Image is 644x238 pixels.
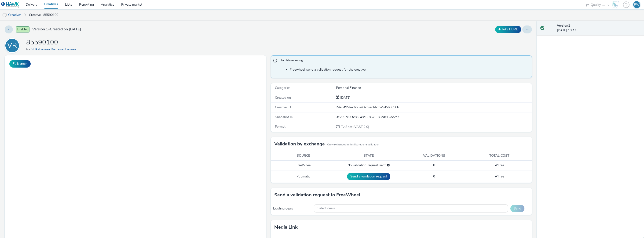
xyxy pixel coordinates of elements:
[32,27,81,32] span: Version 1 - Created on [DATE]
[27,9,61,21] a: Creative : 85590100
[433,163,435,167] span: 0
[612,1,621,8] a: Hawk Academy
[271,161,336,170] td: FreeWheel
[387,163,390,168] div: Please select a deal below and click on Send to send a validation request to FreeWheel.
[338,163,399,168] div: No validation request sent
[26,47,31,51] span: for
[510,205,524,212] button: Send
[318,206,337,210] span: Select deals...
[495,26,521,33] button: VAST URL
[9,60,31,68] button: Fullscreen
[467,151,532,161] th: Total cost
[275,86,290,90] span: Categories
[612,1,619,8] img: Hawk Academy
[274,191,360,198] h3: Send a validation request to FreeWheel
[31,47,78,51] a: Volksbanken Raiffeisenbanken
[1,2,19,8] img: undefined Logo
[341,125,369,129] span: Tv Spot (VAST 2.0)
[327,143,379,147] small: Only exchanges in this list require validation
[7,39,17,52] div: VR
[290,67,530,72] li: Freewheel: send a validation request for the creative
[5,43,22,48] a: VR
[634,1,640,8] div: PW
[336,105,532,110] div: 24e6495b-c655-482b-acbf-fbe5d565996b
[280,58,527,64] span: To deliver using:
[557,23,570,28] strong: Version 1
[339,95,350,100] div: Creation 26 September 2025, 13:47
[336,115,532,119] div: 3c2957e0-fc83-48d6-8576-88edc12dc2e7
[494,163,504,167] span: Free
[494,174,504,179] span: Free
[401,151,467,161] th: Validations
[275,95,291,100] span: Created on
[274,224,298,231] h3: Media link
[347,173,390,180] button: Send a validation request
[275,124,285,129] span: Format
[271,151,336,161] th: Source
[273,206,311,211] div: Existing deals
[275,105,291,109] span: Creative ID
[336,151,401,161] th: State
[336,86,532,90] div: Personal Finance
[275,115,293,119] span: Snapshot ID
[271,170,336,183] td: Pubmatic
[339,95,350,100] span: [DATE]
[433,174,435,179] span: 0
[26,38,78,47] h1: 85590100
[16,26,29,32] span: Enabled
[494,26,522,33] div: Duplicate the creative as a VAST URL
[557,23,640,33] div: [DATE] 13:47
[2,13,7,18] img: tv
[274,141,325,148] h3: Validation by exchange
